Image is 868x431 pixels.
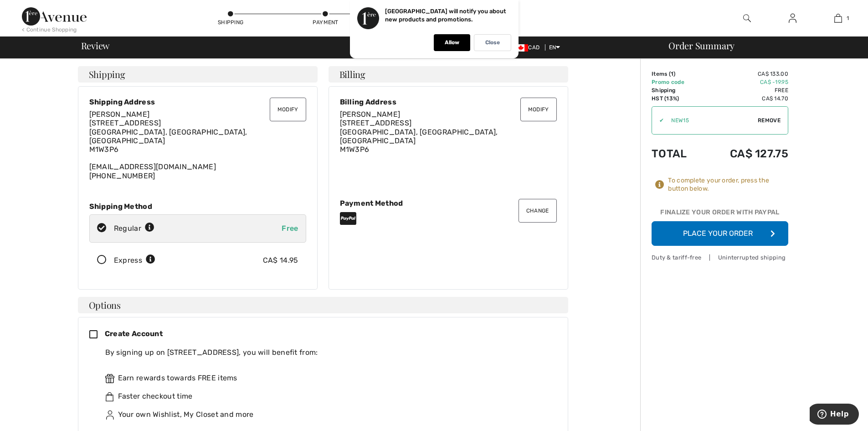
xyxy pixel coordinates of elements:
td: CA$ 127.75 [703,138,788,169]
p: [GEOGRAPHIC_DATA] will notify you about new products and promotions. [385,8,506,23]
span: [STREET_ADDRESS] [GEOGRAPHIC_DATA], [GEOGRAPHIC_DATA], [GEOGRAPHIC_DATA] M1W3P6 [340,119,498,154]
td: HST (13%) [652,94,703,103]
button: Change [519,199,557,223]
div: Shipping Address [89,98,306,106]
span: [PERSON_NAME] [89,110,150,119]
span: CAD [514,44,543,51]
input: Promo code [664,107,758,134]
div: Express [114,255,155,266]
td: CA$ 133.00 [703,70,788,78]
td: Free [703,86,788,94]
button: Modify [520,98,557,121]
span: 1 [847,14,849,22]
div: Finalize Your Order with PayPal [652,208,788,221]
span: EN [549,44,560,51]
td: Total [652,138,703,169]
img: search the website [743,13,751,24]
span: Free [282,224,298,233]
div: Your own Wishlist, My Closet and more [105,409,550,420]
a: Sign In [781,13,804,24]
a: 1 [816,13,860,24]
td: Promo code [652,78,703,86]
div: Faster checkout time [105,391,550,402]
td: CA$ -19.95 [703,78,788,86]
div: Payment [312,18,339,26]
span: 1 [671,71,673,77]
div: By signing up on [STREET_ADDRESS], you will benefit from: [105,347,550,358]
div: [EMAIL_ADDRESS][DOMAIN_NAME] [PHONE_NUMBER] [89,110,306,180]
button: Place Your Order [652,221,788,246]
img: 1ère Avenue [22,7,87,26]
p: Allow [445,39,459,46]
div: Earn rewards towards FREE items [105,373,550,384]
div: To complete your order, press the button below. [668,177,788,193]
h4: Options [78,297,568,313]
span: Remove [758,116,781,125]
img: faster.svg [105,392,114,401]
div: Billing Address [340,98,557,106]
img: My Info [789,13,796,24]
div: CA$ 14.95 [263,255,298,266]
div: ✔ [652,116,664,125]
span: [STREET_ADDRESS] [GEOGRAPHIC_DATA], [GEOGRAPHIC_DATA], [GEOGRAPHIC_DATA] M1W3P6 [89,119,247,154]
button: Modify [270,98,306,121]
td: Items ( ) [652,70,703,78]
td: Shipping [652,86,703,94]
span: [PERSON_NAME] [340,110,401,119]
div: Regular [114,223,154,234]
span: Review [81,41,110,50]
div: < Continue Shopping [22,26,77,34]
p: Close [485,39,500,46]
span: Create Account [105,329,163,338]
img: Canadian Dollar [514,44,528,52]
div: Payment Method [340,199,557,208]
div: Shipping [217,18,244,26]
div: Order Summary [657,41,863,50]
div: Duty & tariff-free | Uninterrupted shipping [652,253,788,262]
span: Shipping [89,70,125,79]
td: CA$ 14.70 [703,94,788,103]
div: Shipping Method [89,202,306,211]
iframe: Opens a widget where you can find more information [810,404,859,426]
img: rewards.svg [105,374,114,383]
span: Billing [339,70,365,79]
img: My Bag [834,13,842,24]
img: ownWishlist.svg [105,410,114,420]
